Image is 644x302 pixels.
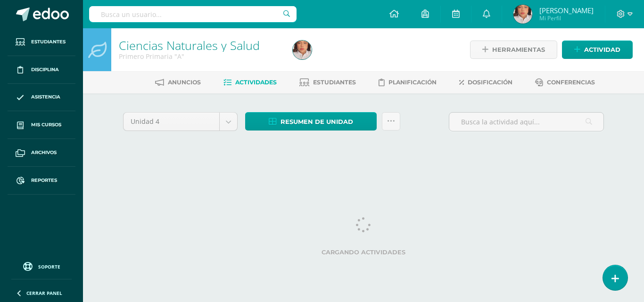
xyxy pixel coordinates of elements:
span: Estudiantes [31,38,66,46]
span: Herramientas [492,41,545,58]
span: Archivos [31,149,57,156]
input: Busca un usuario... [89,6,297,22]
span: Soporte [38,263,60,270]
span: Disciplina [31,66,59,73]
a: Mis cursos [8,111,75,139]
span: Estudiantes [313,79,356,86]
span: Anuncios [168,79,201,86]
a: Actividades [223,75,277,90]
img: cb9b46a7d0ec1fd89619bc2c7c27efb6.png [513,5,532,24]
span: Unidad 4 [131,113,212,131]
a: Actividad [562,41,633,59]
span: Cerrar panel [26,290,62,296]
span: Actividades [235,79,277,86]
a: Asistencia [8,84,75,112]
a: Soporte [11,260,72,272]
span: Asistencia [31,93,60,101]
a: Reportes [8,167,75,195]
span: Resumen de unidad [281,113,353,131]
span: Mi Perfil [539,14,594,22]
span: Actividad [584,41,620,58]
a: Resumen de unidad [245,112,377,131]
a: Herramientas [470,41,557,59]
a: Unidad 4 [124,113,237,131]
a: Dosificación [459,75,512,90]
a: Planificación [379,75,437,90]
a: Archivos [8,139,75,167]
a: Disciplina [8,56,75,84]
a: Anuncios [155,75,201,90]
a: Estudiantes [299,75,356,90]
a: Ciencias Naturales y Salud [119,37,260,53]
span: Dosificación [468,79,512,86]
span: [PERSON_NAME] [539,6,594,15]
img: cb9b46a7d0ec1fd89619bc2c7c27efb6.png [293,41,312,59]
span: Reportes [31,177,57,184]
a: Estudiantes [8,28,75,56]
span: Planificación [388,79,437,86]
a: Conferencias [535,75,595,90]
span: Conferencias [547,79,595,86]
span: Mis cursos [31,121,61,129]
label: Cargando actividades [123,249,604,256]
div: Primero Primaria 'A' [119,52,281,61]
input: Busca la actividad aquí... [449,113,603,131]
h1: Ciencias Naturales y Salud [119,39,281,52]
